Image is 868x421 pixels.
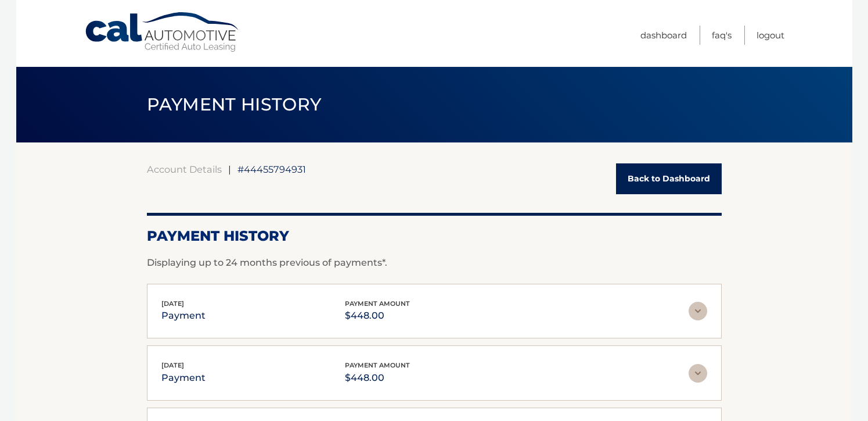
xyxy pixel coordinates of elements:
[640,26,687,45] a: Dashboard
[689,364,707,383] img: accordion-rest.svg
[616,163,722,194] a: Back to Dashboard
[345,299,410,308] span: payment amount
[345,370,410,386] p: $448.00
[161,299,184,308] span: [DATE]
[161,370,206,386] p: payment
[161,361,184,369] span: [DATE]
[689,302,707,320] img: accordion-rest.svg
[345,361,410,369] span: payment amount
[237,163,306,175] span: #44455794931
[147,94,322,115] span: PAYMENT HISTORY
[345,308,410,324] p: $448.00
[757,26,784,45] a: Logout
[228,163,231,175] span: |
[84,12,241,53] a: Cal Automotive
[147,227,722,245] h2: Payment History
[712,26,732,45] a: FAQ's
[147,163,222,175] a: Account Details
[147,256,722,270] p: Displaying up to 24 months previous of payments*.
[161,308,206,324] p: payment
